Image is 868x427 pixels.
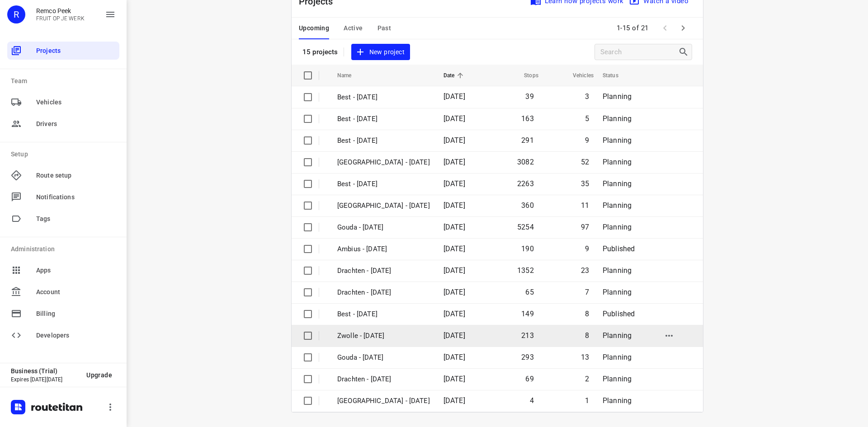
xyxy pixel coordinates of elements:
[443,136,465,145] span: [DATE]
[585,114,589,123] span: 5
[79,367,119,383] button: Upgrade
[443,375,465,383] span: [DATE]
[36,15,85,22] p: FRUIT OP JE WERK
[443,396,465,405] span: [DATE]
[443,266,465,275] span: [DATE]
[517,223,534,231] span: 5254
[7,93,119,111] div: Vehicles
[299,23,329,34] span: Upcoming
[517,179,534,188] span: 2263
[337,201,430,211] p: Antwerpen - Monday
[581,179,589,188] span: 35
[11,367,79,375] p: Business (Trial)
[512,70,538,81] span: Stops
[525,288,533,296] span: 65
[603,375,632,383] span: Planning
[337,157,430,168] p: [GEOGRAPHIC_DATA] - [DATE]
[36,98,116,107] span: Vehicles
[443,114,465,123] span: [DATE]
[302,48,338,56] p: 15 projects
[521,244,534,253] span: 190
[86,371,112,379] span: Upgrade
[585,244,589,253] span: 9
[581,201,589,210] span: 11
[7,210,119,228] div: Tags
[603,201,632,210] span: Planning
[581,158,589,166] span: 52
[351,44,410,61] button: New project
[36,192,116,202] span: Notifications
[337,352,430,363] p: Gouda - Friday
[7,326,119,344] div: Developers
[603,310,635,318] span: Published
[7,305,119,323] div: Billing
[7,115,119,133] div: Drivers
[443,223,465,231] span: [DATE]
[7,166,119,184] div: Route setup
[585,288,589,296] span: 7
[7,5,25,23] div: R
[585,331,589,340] span: 8
[603,136,632,145] span: Planning
[521,353,534,361] span: 293
[521,310,534,318] span: 149
[603,288,632,296] span: Planning
[337,222,430,233] p: Gouda - Monday
[443,288,465,296] span: [DATE]
[521,331,534,340] span: 213
[603,396,632,405] span: Planning
[443,70,467,81] span: Date
[585,136,589,145] span: 9
[581,223,589,231] span: 97
[585,92,589,101] span: 3
[443,310,465,318] span: [DATE]
[337,136,430,146] p: Best - Tuesday
[443,244,465,253] span: [DATE]
[337,287,430,298] p: Drachten - Friday
[585,375,589,383] span: 2
[36,331,116,340] span: Developers
[377,23,392,34] span: Past
[600,45,678,59] input: Search projects
[521,114,534,123] span: 163
[36,119,116,129] span: Drivers
[337,331,430,341] p: Zwolle - Friday
[603,179,632,188] span: Planning
[443,92,465,101] span: [DATE]
[36,46,116,56] span: Projects
[603,158,632,166] span: Planning
[7,188,119,206] div: Notifications
[517,158,534,166] span: 3082
[603,266,632,275] span: Planning
[674,19,692,37] span: Next Page
[443,201,465,210] span: [DATE]
[7,42,119,60] div: Projects
[7,283,119,301] div: Account
[337,179,430,189] p: Best - [DATE]
[7,261,119,279] div: Apps
[525,92,533,101] span: 39
[517,266,534,275] span: 1352
[36,214,116,224] span: Tags
[36,7,85,14] p: Remco Peek
[678,47,692,57] div: Search
[11,76,119,86] p: Team
[603,223,632,231] span: Planning
[36,287,116,297] span: Account
[603,244,635,253] span: Published
[603,114,632,123] span: Planning
[337,396,430,406] p: Antwerpen - Thursday
[337,92,430,103] p: Best - Friday
[585,396,589,405] span: 1
[357,47,405,58] span: New project
[656,19,674,37] span: Previous Page
[585,310,589,318] span: 8
[521,201,534,210] span: 360
[603,70,630,81] span: Status
[36,171,116,180] span: Route setup
[603,331,632,340] span: Planning
[36,266,116,275] span: Apps
[443,331,465,340] span: [DATE]
[337,114,430,124] p: Best - Thursday
[603,353,632,361] span: Planning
